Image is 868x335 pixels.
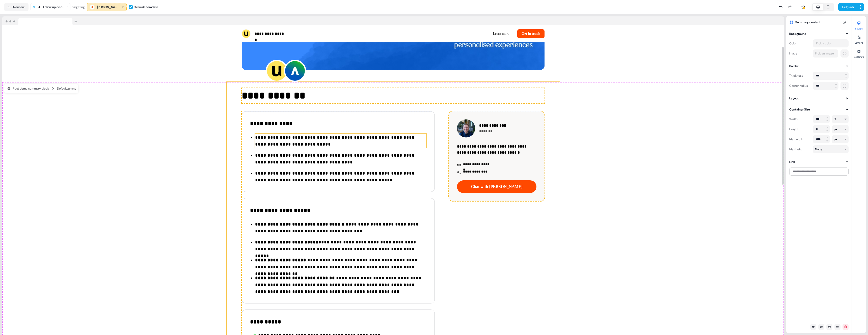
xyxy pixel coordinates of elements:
div: Corner radius [789,82,811,90]
button: Background [789,31,849,36]
div: Default variant [57,86,76,91]
button: Layout [789,96,849,101]
div: Container Size [789,107,810,112]
div: None [815,147,822,152]
div: Layout [789,96,799,101]
div: targeting [72,5,85,10]
button: Learn more [489,29,513,38]
div: Max width [789,135,811,143]
div: % [834,117,836,122]
div: Pick a color [815,41,833,46]
button: Settings [852,47,866,59]
img: Icon [457,171,461,175]
div: JJ - Follow up discovery template 2025 Copy [37,5,65,10]
button: Pick a color [813,39,849,47]
img: Icon [457,163,461,167]
div: Post demo summary block [7,86,49,91]
div: Width [789,115,811,123]
div: Pick an image [814,51,835,56]
img: Browser topbar [2,16,80,25]
button: Border [789,64,849,69]
div: Height [789,125,811,133]
div: Learn moreGet in touch [395,29,545,38]
div: Background [789,31,806,36]
button: Pick an image [813,49,838,58]
button: Get in touch [517,29,545,38]
div: Color [789,39,811,47]
button: Link [789,159,849,164]
div: Override template [134,5,158,10]
div: Image [789,49,811,58]
div: Link [789,159,795,164]
button: Container Size [789,107,849,112]
div: [PERSON_NAME] [97,5,117,10]
img: Contact photo [457,119,475,137]
button: Layers [852,33,866,44]
div: Border [789,64,798,69]
div: Max height [789,145,811,153]
button: Chat with [PERSON_NAME] [457,180,536,193]
button: [PERSON_NAME] [87,3,127,11]
span: Summary content [795,20,820,25]
div: px [834,137,837,142]
button: Publish [838,3,857,11]
button: Overview [4,3,29,11]
div: px [834,127,837,132]
button: Styles [852,19,866,30]
div: Thickness [789,72,811,80]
